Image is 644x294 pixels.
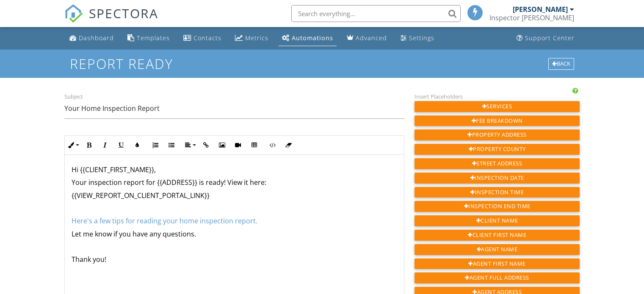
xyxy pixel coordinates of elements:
[292,34,333,42] div: Automations
[415,258,580,269] div: Agent First Name
[415,244,580,255] div: Agent Name
[65,137,81,153] button: Inline Style
[180,30,225,46] a: Contacts
[97,137,113,153] button: Italic (Ctrl+I)
[264,137,280,153] button: Code View
[113,137,129,153] button: Underline (Ctrl+U)
[489,14,574,22] div: Inspector Pat
[415,101,580,112] div: Services
[214,137,230,153] button: Insert Image (Ctrl+P)
[89,4,158,22] span: SPECTORA
[548,59,574,67] a: Back
[64,11,158,29] a: SPECTORA
[280,137,296,153] button: Clear Formatting
[64,93,83,101] label: Subject
[397,30,438,46] a: Settings
[513,5,568,14] div: [PERSON_NAME]
[513,30,578,46] a: Support Center
[72,255,397,264] p: Thank you!
[72,229,397,239] p: Let me know if you have any questions.
[415,173,580,184] div: Inspection Date
[182,137,198,153] button: Align
[279,30,337,46] a: Automations (Basic)
[415,187,580,198] div: Inspection Time
[79,34,114,42] div: Dashboard
[124,30,173,46] a: Templates
[72,165,397,174] p: Hi {{CLIENT_FIRST_NAME}},
[415,144,580,155] div: Property County
[415,201,580,212] div: Inspection End Time
[163,137,180,153] button: Unordered List
[415,129,580,140] div: Property Address
[415,93,463,100] label: Insert Placeholders
[193,34,221,42] div: Contacts
[415,272,580,283] div: Agent Full Address
[137,34,170,42] div: Templates
[245,34,268,42] div: Metrics
[72,178,397,187] p: Your inspection report for {{ADDRESS}} is ready! View it here:
[81,137,97,153] button: Bold (Ctrl+B)
[232,30,272,46] a: Metrics
[66,30,117,46] a: Dashboard
[70,56,574,71] h1: Report ready
[72,216,257,225] a: Here's a few tips for reading your home inspection report.
[64,4,83,23] img: The Best Home Inspection Software - Spectora
[72,191,397,200] p: {{VIEW_REPORT_ON_CLIENT_PORTAL_LINK}}
[356,34,387,42] div: Advanced
[548,58,574,70] div: Back
[230,137,246,153] button: Insert Video
[415,115,580,126] div: Fee Breakdown
[246,137,262,153] button: Insert Table
[415,158,580,169] div: Street Address
[415,230,580,241] div: Client First Name
[409,34,434,42] div: Settings
[198,137,214,153] button: Insert Link (Ctrl+K)
[147,137,163,153] button: Ordered List
[291,5,461,22] input: Search everything...
[129,137,145,153] button: Colors
[525,34,575,42] div: Support Center
[343,30,390,46] a: Advanced
[415,215,580,226] div: Client Name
